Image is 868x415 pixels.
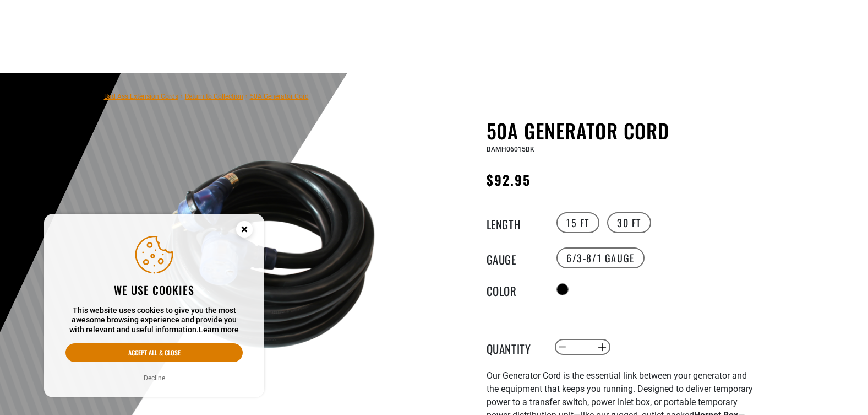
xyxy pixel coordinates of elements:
legend: Color [487,282,542,297]
span: $92.95 [487,170,531,190]
button: Decline [140,373,168,384]
span: › [245,93,248,100]
h2: We use cookies [65,283,243,297]
a: Return to Collection [185,93,243,100]
aside: Cookie Consent [44,214,264,398]
label: Quantity [487,340,542,354]
a: Bad Ass Extension Cords [104,93,178,100]
legend: Gauge [487,251,542,265]
nav: breadcrumbs [104,89,309,103]
span: BAMH06015BK [487,145,534,153]
span: 50A Generator Cord [250,93,309,100]
button: Accept all & close [65,343,243,362]
h1: 50A Generator Cord [487,119,756,142]
span: › [181,93,183,100]
label: 6/3-8/1 Gauge [556,247,645,268]
label: 15 FT [556,212,599,233]
label: 30 FT [607,212,651,233]
p: This website uses cookies to give you the most awesome browsing experience and provide you with r... [65,306,243,335]
legend: Length [487,215,542,230]
a: Learn more [199,325,239,334]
